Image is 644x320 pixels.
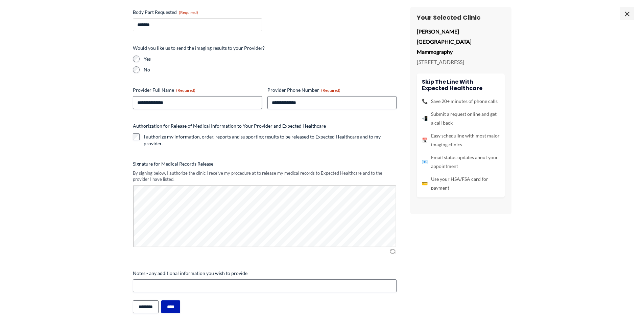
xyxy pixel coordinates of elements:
[267,87,397,93] label: Provider Phone Number
[144,66,397,73] label: No
[388,248,397,255] img: Clear Signature
[144,56,397,62] label: Yes
[179,10,198,15] span: (Required)
[133,123,326,129] legend: Authorization for Release of Medical Information to Your Provider and Expected Healthcare
[620,7,634,20] span: ×
[422,97,500,106] li: Save 20+ minutes of phone calls
[422,79,500,91] h4: Skip the line with Expected Healthcare
[321,88,340,93] span: (Required)
[422,136,428,145] span: 📅
[144,133,397,147] label: I authorize my information, order, reports and supporting results to be released to Expected Heal...
[422,131,500,149] li: Easy scheduling with most major imaging clinics
[422,153,500,171] li: Email status updates about your appointment
[422,179,428,188] span: 💳
[133,9,262,16] label: Body Part Requested
[133,170,397,183] div: By signing below, I authorize the clinic I receive my procedure at to release my medical records ...
[133,45,265,51] legend: Would you like us to send the imaging results to your Provider?
[422,97,428,106] span: 📞
[417,14,505,21] h3: Your Selected Clinic
[422,157,428,166] span: 📧
[422,114,428,123] span: 📲
[417,57,505,67] p: [STREET_ADDRESS]
[422,175,500,192] li: Use your HSA/FSA card for payment
[133,87,262,93] label: Provider Full Name
[133,161,397,167] label: Signature for Medical Records Release
[422,110,500,127] li: Submit a request online and get a call back
[133,270,397,277] label: Notes - any additional information you wish to provide
[176,88,195,93] span: (Required)
[417,26,505,57] p: [PERSON_NAME][GEOGRAPHIC_DATA] Mammography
